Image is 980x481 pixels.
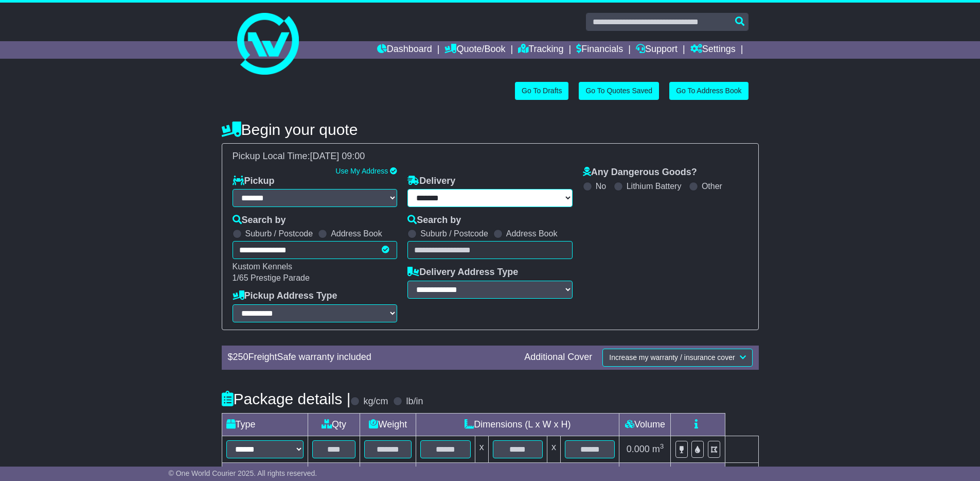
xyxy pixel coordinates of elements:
td: Volume [619,413,671,436]
span: 250 [233,352,248,362]
label: Search by [233,215,286,226]
h4: Begin your quote [222,121,759,138]
label: Delivery Address Type [407,267,518,278]
span: 0.000 [627,444,650,454]
label: Pickup [233,176,275,187]
span: 1/65 Prestige Parade [233,273,310,282]
a: Dashboard [377,41,432,59]
sup: 3 [660,442,664,450]
label: Other [702,181,722,191]
label: Address Book [331,229,382,238]
td: Weight [360,413,416,436]
a: Go To Address Book [669,82,748,100]
label: Any Dangerous Goods? [583,167,697,178]
label: No [596,181,606,191]
span: Increase my warranty / insurance cover [609,353,735,362]
td: x [475,436,488,462]
label: Lithium Battery [627,181,682,191]
label: Address Book [506,229,558,238]
td: Type [222,413,308,436]
span: Kustom Kennels [233,262,293,271]
label: Suburb / Postcode [245,229,313,238]
span: m [652,444,664,454]
span: [DATE] 09:00 [310,151,365,161]
a: Settings [690,41,736,59]
label: lb/in [406,396,423,407]
td: Qty [308,413,360,436]
a: Tracking [518,41,563,59]
div: $ FreightSafe warranty included [223,352,520,363]
td: x [547,436,561,462]
button: Increase my warranty / insurance cover [602,349,752,367]
h4: Package details | [222,390,351,407]
label: Suburb / Postcode [420,229,488,238]
label: Pickup Address Type [233,290,337,302]
label: kg/cm [363,396,388,407]
a: Go To Quotes Saved [579,82,659,100]
a: Quote/Book [444,41,505,59]
a: Use My Address [335,167,388,175]
span: © One World Courier 2025. All rights reserved. [169,469,317,477]
a: Financials [576,41,623,59]
a: Support [636,41,678,59]
div: Pickup Local Time: [227,151,753,162]
a: Go To Drafts [515,82,568,100]
label: Search by [407,215,461,226]
div: Additional Cover [519,352,597,363]
td: Dimensions (L x W x H) [416,413,619,436]
label: Delivery [407,176,455,187]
